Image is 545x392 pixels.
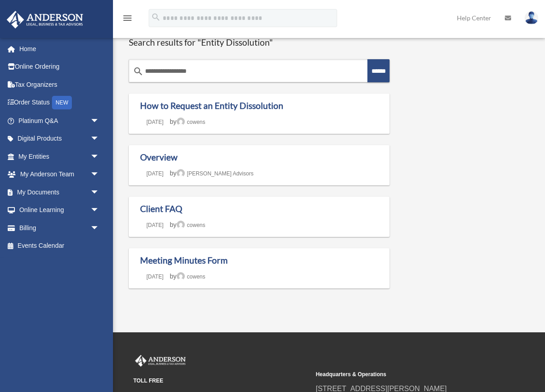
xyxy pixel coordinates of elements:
[6,237,113,255] a: Events Calendar
[133,376,310,386] small: TOLL FREE
[140,100,283,111] a: How to Request an Entity Dissolution
[6,94,113,112] a: Order StatusNEW
[4,11,86,28] img: Anderson Advisors Platinum Portal
[525,11,538,24] img: User Pic
[140,222,170,228] a: [DATE]
[52,96,72,109] div: NEW
[170,273,205,280] span: by
[90,165,108,184] span: arrow_drop_down
[140,152,178,162] a: Overview
[6,130,113,148] a: Digital Productsarrow_drop_down
[170,118,205,125] span: by
[90,201,108,220] span: arrow_drop_down
[140,274,170,280] a: [DATE]
[6,76,113,94] a: Tax Organizers
[316,370,492,379] small: Headquarters & Operations
[133,355,188,367] img: Anderson Advisors Platinum Portal
[122,16,133,24] a: menu
[129,37,390,48] h1: Search results for "Entity Dissolution"
[140,119,170,125] a: [DATE]
[140,203,182,214] a: Client FAQ
[177,274,206,280] a: cowens
[6,40,108,58] a: Home
[122,13,133,24] i: menu
[177,119,206,125] a: cowens
[6,58,113,76] a: Online Ordering
[170,221,205,228] span: by
[6,201,113,219] a: Online Learningarrow_drop_down
[6,147,113,165] a: My Entitiesarrow_drop_down
[177,170,254,177] a: [PERSON_NAME] Advisors
[6,183,113,201] a: My Documentsarrow_drop_down
[90,219,108,237] span: arrow_drop_down
[133,66,144,77] i: search
[90,130,108,148] span: arrow_drop_down
[170,170,254,177] span: by
[151,12,161,22] i: search
[177,222,206,228] a: cowens
[90,147,108,166] span: arrow_drop_down
[90,112,108,130] span: arrow_drop_down
[90,183,108,202] span: arrow_drop_down
[6,165,113,184] a: My Anderson Teamarrow_drop_down
[6,219,113,237] a: Billingarrow_drop_down
[140,170,170,177] a: [DATE]
[6,112,113,130] a: Platinum Q&Aarrow_drop_down
[140,255,228,265] a: Meeting Minutes Form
